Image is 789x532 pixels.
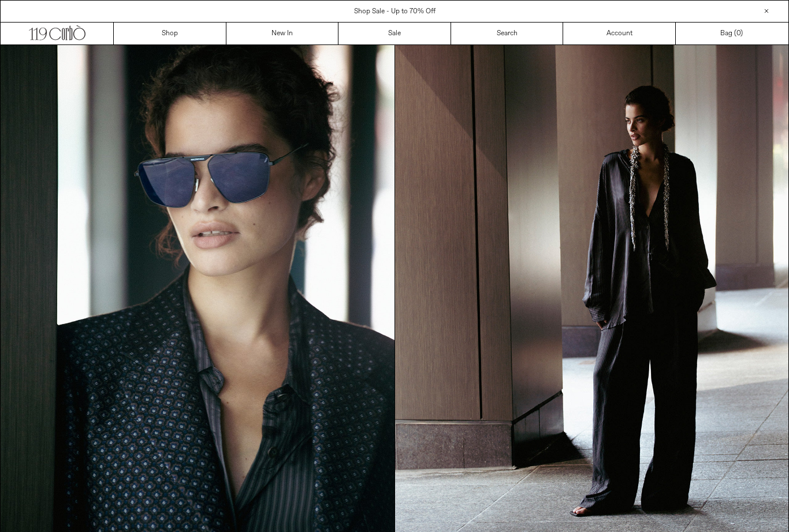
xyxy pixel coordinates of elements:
a: Search [451,23,564,44]
a: Shop [114,23,226,44]
a: Bag () [676,23,788,44]
span: ) [736,28,743,39]
a: New In [226,23,339,44]
span: 0 [736,29,740,38]
a: Sale [338,23,451,44]
a: Account [563,23,676,44]
a: Shop Sale - Up to 70% Off [354,7,436,16]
